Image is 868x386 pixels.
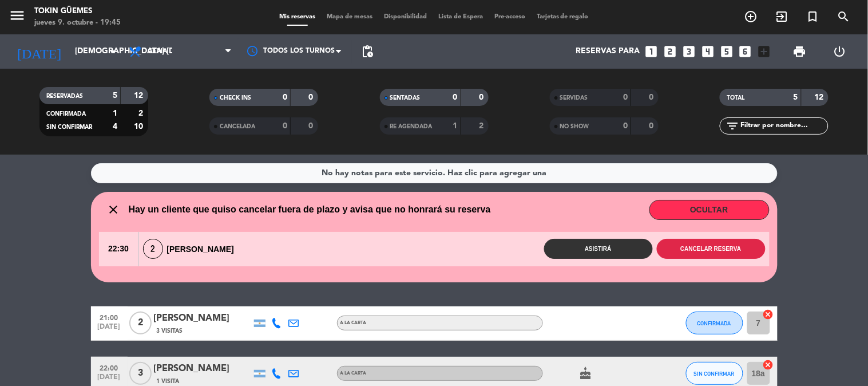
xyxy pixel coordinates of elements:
div: No hay notas para este servicio. Haz clic para agregar una [322,167,546,180]
span: 1 Visita [157,377,180,386]
span: A LA CARTA [340,371,367,376]
button: Asistirá [544,239,653,259]
input: Filtrar por nombre... [739,120,828,132]
strong: 4 [113,123,117,131]
span: Lista de Espera [433,14,489,20]
div: [PERSON_NAME] [154,361,251,376]
i: cancel [763,359,774,371]
div: jueves 9. octubre - 19:45 [34,17,121,29]
span: NO SHOW [560,124,589,129]
strong: 1 [113,109,117,117]
strong: 0 [283,93,287,101]
span: print [793,45,807,58]
span: 22:00 [95,361,124,374]
strong: 0 [283,122,287,130]
strong: 0 [649,93,656,101]
span: 2 [143,239,163,259]
span: Reservas para [576,47,640,56]
i: looks_6 [738,44,753,59]
span: 21:00 [95,310,124,324]
strong: 12 [134,92,145,100]
span: [DATE] [95,323,124,336]
i: search [837,10,851,23]
i: looks_3 [681,44,696,59]
div: [PERSON_NAME] [154,311,251,326]
i: cake [579,367,593,380]
span: RE AGENDADA [390,124,433,129]
i: looks_5 [719,44,734,59]
strong: 0 [623,93,628,101]
i: [DATE] [9,39,69,64]
span: Disponibilidad [378,14,433,20]
span: SIN CONFIRMAR [694,371,735,377]
strong: 0 [649,122,656,130]
span: 3 [129,362,152,385]
strong: 10 [134,123,145,131]
span: 22:30 [99,232,138,266]
i: power_settings_new [833,45,846,58]
strong: 5 [113,92,117,100]
strong: 12 [815,93,826,101]
span: 3 Visitas [157,326,183,336]
button: CONFIRMADA [686,312,743,334]
i: looks_two [663,44,677,59]
button: OCULTAR [649,200,770,220]
span: A LA CARTA [340,321,367,325]
button: menu [9,7,26,28]
div: LOG OUT [820,34,859,69]
span: Cena [148,48,168,56]
strong: 1 [453,122,458,130]
i: add_circle_outline [744,10,758,23]
span: pending_actions [360,45,374,58]
span: SIN CONFIRMAR [46,124,92,130]
span: SENTADAS [390,95,421,101]
span: CHECK INS [220,95,251,101]
div: [PERSON_NAME] [139,239,244,259]
span: Mapa de mesas [321,14,378,20]
strong: 0 [623,122,628,130]
span: Mis reservas [274,14,321,20]
i: add_box [757,44,772,59]
i: arrow_drop_down [106,45,120,58]
span: CONFIRMADA [697,320,731,326]
i: close [107,203,121,216]
button: SIN CONFIRMAR [686,362,743,385]
button: Cancelar reserva [657,239,766,259]
i: exit_to_app [775,10,789,23]
i: looks_one [644,44,659,59]
span: 2 [129,312,152,334]
strong: 0 [479,93,486,101]
span: SERVIDAS [560,95,588,101]
span: Hay un cliente que quiso cancelar fuera de plazo y avisa que no honrará su reserva [129,202,491,217]
strong: 5 [794,93,798,101]
strong: 0 [309,122,316,130]
i: turned_in_not [806,10,820,23]
span: RESERVADAS [46,93,83,99]
span: Pre-acceso [489,14,531,20]
i: menu [9,7,26,24]
span: Tarjetas de regalo [531,14,594,20]
span: TOTAL [727,95,744,101]
strong: 2 [479,122,486,130]
strong: 2 [138,109,145,117]
i: cancel [763,309,774,320]
strong: 0 [453,93,458,101]
span: CONFIRMADA [46,111,86,117]
i: looks_4 [700,44,715,59]
span: CANCELADA [220,124,255,129]
div: Tokin Güemes [34,6,121,17]
strong: 0 [309,93,316,101]
i: filter_list [726,119,739,133]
